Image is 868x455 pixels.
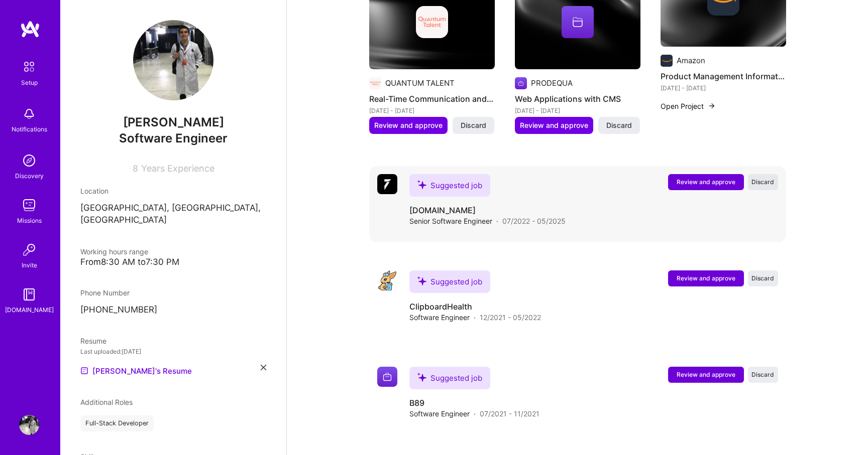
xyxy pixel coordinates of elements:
[417,373,426,382] i: icon SuggestedTeams
[708,102,716,110] img: arrow-right
[474,312,476,323] span: ·
[748,367,778,383] button: Discard
[496,216,498,226] span: ·
[80,367,88,375] img: Resume
[515,92,640,105] h4: Web Applications with CMS
[369,77,381,89] img: Company logo
[80,304,266,316] p: [PHONE_NUMBER]
[409,301,541,312] h4: ClipboardHealth
[80,288,130,297] span: Phone Number
[141,163,214,174] span: Years Experience
[598,117,640,134] button: Discard
[19,284,39,305] img: guide book
[453,117,494,134] button: Discard
[22,260,37,270] div: Invite
[409,270,490,293] div: Suggested job
[369,117,448,134] button: Review and approve
[515,117,593,134] button: Review and approve
[80,115,266,130] span: [PERSON_NAME]
[668,270,744,286] button: Review and approve
[377,270,397,290] img: Company logo
[417,180,426,189] i: icon SuggestedTeams
[409,367,490,389] div: Suggested job
[19,195,39,215] img: teamwork
[377,367,397,387] img: Company logo
[21,77,38,88] div: Setup
[515,105,640,116] div: [DATE] - [DATE]
[751,370,774,379] span: Discard
[661,83,786,93] div: [DATE] - [DATE]
[409,312,470,323] span: Software Engineer
[480,408,539,419] span: 07/2021 - 11/2021
[474,408,476,419] span: ·
[19,56,40,77] img: setup
[417,276,426,285] i: icon SuggestedTeams
[677,274,735,282] span: Review and approve
[80,202,266,226] p: [GEOGRAPHIC_DATA], [GEOGRAPHIC_DATA], [GEOGRAPHIC_DATA]
[119,131,228,145] span: Software Engineer
[515,77,527,89] img: Company logo
[416,6,448,38] img: Company logo
[751,178,774,186] span: Discard
[80,257,266,267] div: From 8:30 AM to 7:30 PM
[677,178,735,186] span: Review and approve
[409,397,539,408] h4: B89
[677,55,705,66] div: Amazon
[409,216,492,226] span: Senior Software Engineer
[369,92,495,105] h4: Real-Time Communication and Event-Driven Architecture
[80,186,266,196] div: Location
[5,305,54,315] div: [DOMAIN_NAME]
[661,55,673,67] img: Company logo
[668,174,744,190] button: Review and approve
[606,120,632,130] span: Discard
[677,370,735,379] span: Review and approve
[385,78,455,88] div: QUANTUM TALENT
[502,216,566,226] span: 07/2022 - 05/2025
[19,415,39,435] img: User Avatar
[80,415,154,431] div: Full-Stack Developer
[133,163,138,174] span: 8
[461,120,486,130] span: Discard
[748,270,778,286] button: Discard
[80,247,148,256] span: Working hours range
[520,120,588,130] span: Review and approve
[531,78,573,88] div: PRODEQUA
[661,101,716,111] button: Open Project
[374,120,443,130] span: Review and approve
[12,124,47,134] div: Notifications
[80,398,133,406] span: Additional Roles
[409,205,566,216] h4: [DOMAIN_NAME]
[409,408,470,419] span: Software Engineer
[377,174,397,194] img: Company logo
[369,105,495,116] div: [DATE] - [DATE]
[409,174,490,197] div: Suggested job
[19,240,39,260] img: Invite
[133,20,213,100] img: User Avatar
[80,346,266,357] div: Last uploaded: [DATE]
[80,337,106,345] span: Resume
[751,274,774,282] span: Discard
[748,174,778,190] button: Discard
[19,104,39,124] img: bell
[19,150,39,171] img: discovery
[80,365,192,377] a: [PERSON_NAME]'s Resume
[480,312,541,323] span: 12/2021 - 05/2022
[15,171,44,181] div: Discovery
[661,70,786,83] h4: Product Management Information (PIM) System
[20,20,40,38] img: logo
[261,365,266,370] i: icon Close
[17,415,42,435] a: User Avatar
[17,215,42,226] div: Missions
[668,367,744,383] button: Review and approve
